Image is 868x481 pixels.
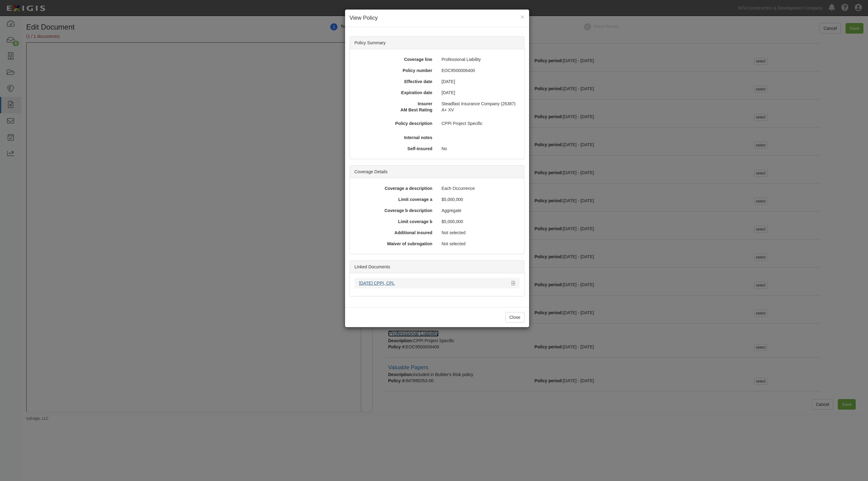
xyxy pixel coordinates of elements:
[437,196,522,202] div: $5,000,000
[359,281,395,286] a: [DATE] CPPI, CPL
[352,218,437,225] div: Limit coverage b
[505,312,524,323] button: Close
[437,56,522,62] div: Professional Liability
[352,230,437,236] div: Additional insured
[359,280,507,286] div: 12.31.25 CPPI, CPL
[437,185,522,191] div: Each Occurrence
[352,56,437,62] div: Coverage line
[352,185,437,191] div: Coverage a description
[437,146,522,152] div: No
[437,218,522,225] div: $5,000,000
[350,261,524,273] div: Linked Documents
[352,146,437,152] div: Self-insured
[437,207,522,214] div: Aggregate
[437,230,522,236] div: Not selected
[352,67,437,74] div: Policy number
[350,166,524,178] div: Coverage Details
[350,14,524,22] h4: View Policy
[437,101,522,107] div: Steadfast Insurance Company (26387)
[352,207,437,214] div: Coverage b description
[437,78,522,85] div: [DATE]
[437,67,522,74] div: EOC9500006400
[352,101,437,107] div: Insurer
[350,37,524,49] div: Policy Summary
[352,78,437,85] div: Effective date
[437,90,522,96] div: [DATE]
[352,120,437,126] div: Policy description
[352,134,437,141] div: Internal notes
[520,14,524,20] button: Close
[352,196,437,202] div: Limit coverage a
[442,120,517,126] p: CPPI Project Specific
[352,90,437,96] div: Expiration date
[350,107,437,113] div: AM Best Rating
[437,107,524,113] div: A+ XV
[352,241,437,247] div: Waiver of subrogation
[437,241,522,247] div: Not selected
